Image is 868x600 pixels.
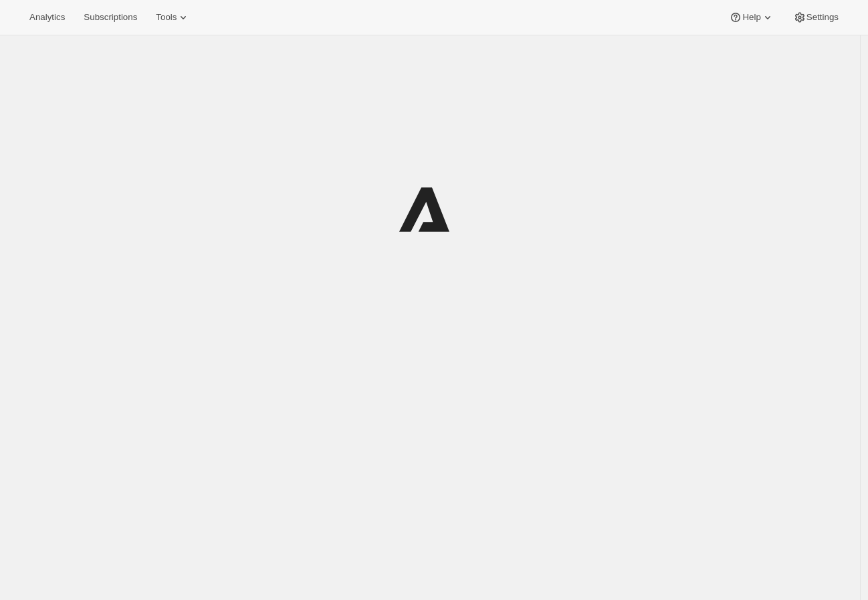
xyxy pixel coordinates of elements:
[148,8,198,27] button: Tools
[742,12,760,23] span: Help
[84,12,137,23] span: Subscriptions
[21,8,73,27] button: Analytics
[785,8,847,27] button: Settings
[806,12,839,23] span: Settings
[156,12,177,23] span: Tools
[76,8,145,27] button: Subscriptions
[29,12,65,23] span: Analytics
[721,8,782,27] button: Help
